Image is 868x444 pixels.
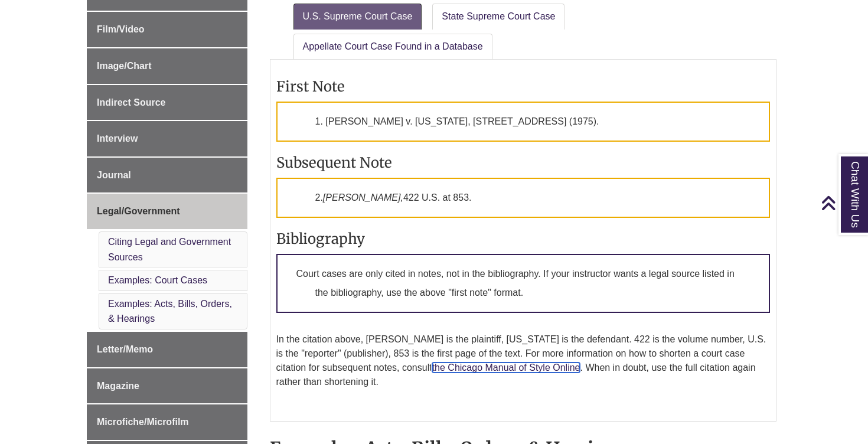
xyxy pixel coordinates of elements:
a: State Supreme Court Case [432,4,564,30]
a: Citing Legal and Government Sources [108,237,231,262]
span: Legal/Government [97,206,180,216]
span: Image/Chart [97,61,151,71]
a: Examples: Acts, Bills, Orders, & Hearings [108,299,232,324]
a: Examples: Court Cases [108,275,207,285]
p: In the citation above, [PERSON_NAME] is the plaintiff, [US_STATE] is the defendant. 422 is the vo... [276,332,771,389]
em: [PERSON_NAME], [323,192,403,203]
a: Legal/Government [87,194,247,229]
span: Film/Video [97,24,145,34]
span: Letter/Memo [97,344,153,354]
p: Court cases are only cited in notes, not in the bibliography. If your instructor wants a legal so... [276,254,771,313]
a: Film/Video [87,12,247,47]
p: 1. [PERSON_NAME] v. [US_STATE], [STREET_ADDRESS] (1975). [276,102,771,142]
span: Microfiche/Microfilm [97,417,189,427]
a: Indirect Source [87,85,247,120]
a: Image/Chart [87,48,247,84]
span: Indirect Source [97,97,165,107]
a: Interview [87,121,247,156]
a: Appellate Court Case Found in a Database [293,34,492,60]
a: Magazine [87,368,247,404]
h3: Subsequent Note [276,154,771,172]
p: 2. 422 U.S. at 853. [276,178,771,218]
h3: First Note [276,77,771,96]
span: Interview [97,133,138,143]
a: Letter/Memo [87,332,247,367]
a: Back to Top [821,195,865,211]
a: Microfiche/Microfilm [87,404,247,440]
span: Journal [97,170,131,180]
span: Magazine [97,381,139,391]
a: Journal [87,158,247,193]
h3: Bibliography [276,230,771,248]
a: the Chicago Manual of Style Online [432,363,580,373]
a: U.S. Supreme Court Case [293,4,422,30]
